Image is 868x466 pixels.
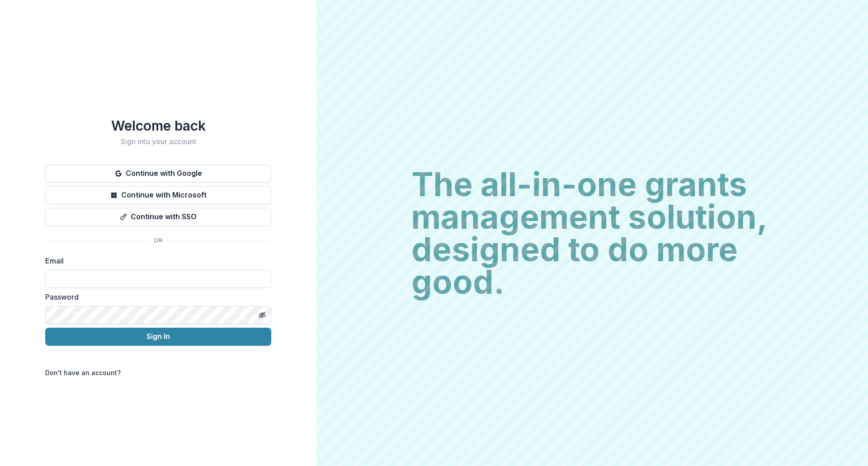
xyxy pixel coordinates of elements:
label: Password [45,292,266,302]
h2: Sign into your account [45,137,271,146]
button: Continue with Google [45,165,271,183]
p: Don't have an account? [45,368,121,377]
button: Toggle password visibility [255,308,269,322]
label: Email [45,255,266,266]
button: Sign In [45,328,271,346]
button: Continue with SSO [45,208,271,226]
button: Continue with Microsoft [45,186,271,204]
h1: Welcome back [45,118,271,134]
